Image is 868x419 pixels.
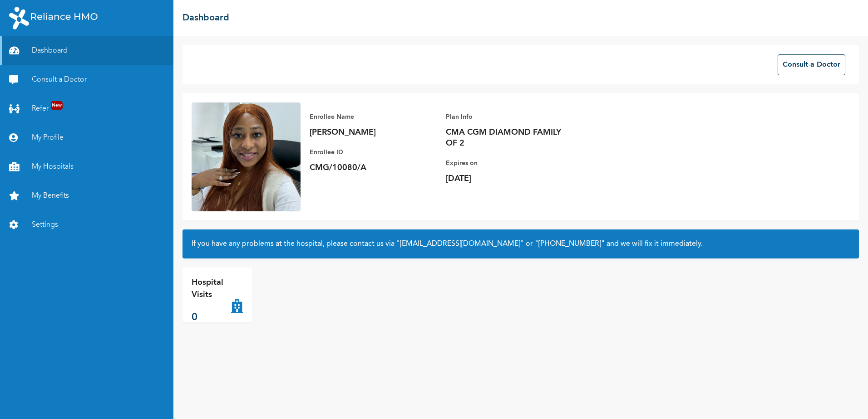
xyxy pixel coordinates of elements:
h2: If you have any problems at the hospital, please contact us via or and we will fix it immediately. [192,239,850,249]
img: RelianceHMO's Logo [9,7,98,29]
p: Enrollee Name [310,112,437,122]
a: "[PHONE_NUMBER]" [535,240,605,248]
p: Hospital Visits [192,277,231,301]
p: Expires on [446,158,573,169]
h2: Dashboard [182,11,229,25]
button: Consult a Doctor [778,54,845,75]
span: New [51,101,63,110]
p: 0 [192,310,231,325]
p: [PERSON_NAME] [310,127,437,138]
p: [DATE] [446,173,573,184]
p: Enrollee ID [310,147,437,158]
p: CMG/10080/A [310,162,437,173]
p: Plan Info [446,112,573,122]
a: "[EMAIL_ADDRESS][DOMAIN_NAME]" [396,240,524,248]
p: CMA CGM DIAMOND FAMILY OF 2 [446,127,573,149]
img: Enrollee [192,102,301,211]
